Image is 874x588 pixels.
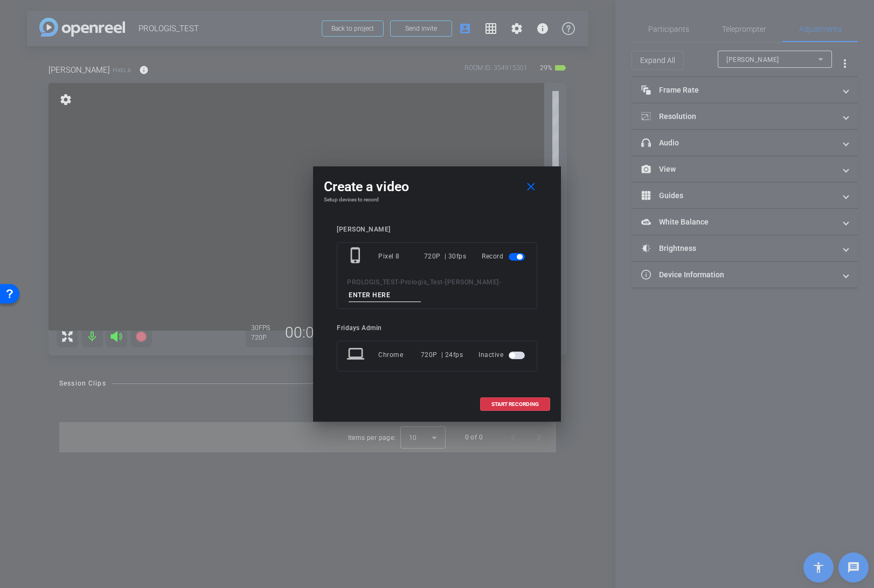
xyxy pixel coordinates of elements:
div: Chrome [378,345,421,365]
div: 720P | 24fps [421,345,463,365]
div: [PERSON_NAME] [337,226,537,234]
div: Pixel 8 [378,247,424,266]
span: START RECORDING [491,402,539,407]
mat-icon: laptop [347,345,366,365]
span: - [499,278,502,286]
mat-icon: phone_iphone [347,247,366,266]
div: Create a video [324,177,550,197]
button: START RECORDING [480,397,550,411]
span: - [398,278,401,286]
div: Fridays Admin [337,324,537,332]
span: PROLOGIS_TEST [347,278,398,286]
div: Inactive [478,345,527,365]
span: [PERSON_NAME] [445,278,499,286]
span: Prologis_Test [400,278,443,286]
mat-icon: close [524,180,538,194]
div: Record [482,247,527,266]
div: 720P | 30fps [424,247,467,266]
h4: Setup devices to record [324,197,550,203]
input: ENTER HERE [349,289,421,302]
span: - [443,278,446,286]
